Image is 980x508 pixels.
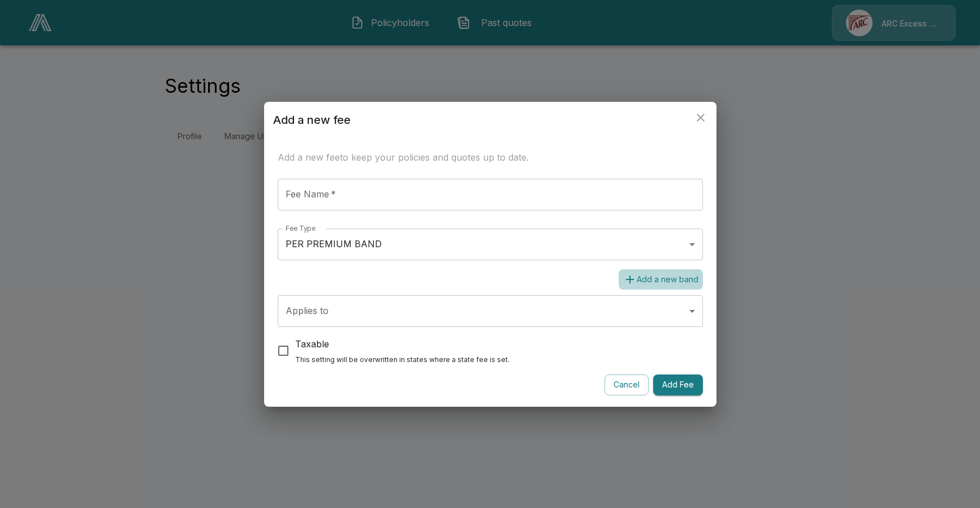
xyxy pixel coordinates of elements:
[295,336,510,352] h6: Taxable
[295,355,510,364] span: This setting will be overwritten in states where a state fee is set.
[278,229,703,260] div: PER PREMIUM BAND
[278,149,703,165] h6: Add a new fee to keep your policies and quotes up to date.
[605,374,649,395] button: Cancel
[286,223,316,233] label: Fee Type
[619,269,703,290] button: Add a new band
[653,374,703,395] button: Add Fee
[264,102,716,138] h2: Add a new fee
[689,106,712,129] button: close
